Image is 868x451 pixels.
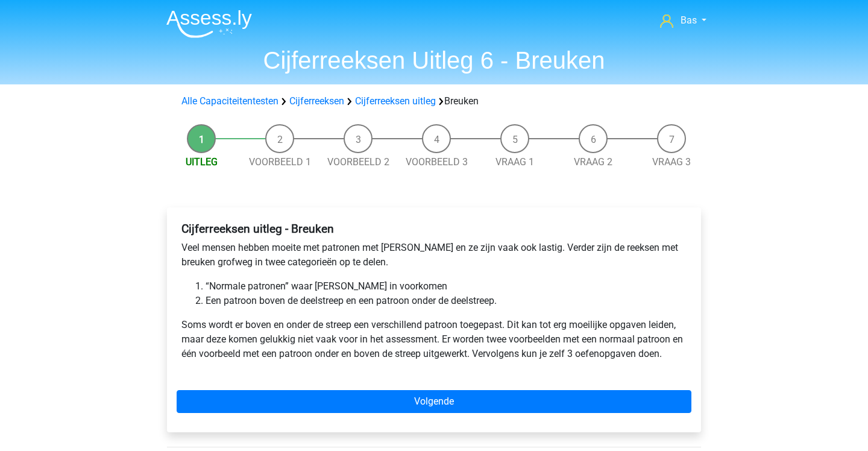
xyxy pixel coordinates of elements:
[177,390,691,413] a: Volgende
[355,95,436,107] a: Cijferreeksen uitleg
[406,156,468,168] a: Voorbeeld 3
[681,14,697,26] span: Bas
[157,46,711,75] h1: Cijferreeksen Uitleg 6 - Breuken
[186,156,218,168] a: Uitleg
[181,318,687,361] p: Soms wordt er boven en onder de streep een verschillend patroon toegepast. Dit kan tot erg moeili...
[177,94,691,109] div: Breuken
[289,95,344,107] a: Cijferreeksen
[181,241,687,270] p: Veel mensen hebben moeite met patronen met [PERSON_NAME] en ze zijn vaak ook lastig. Verder zijn ...
[181,95,278,107] a: Alle Capaciteitentesten
[574,156,612,168] a: Vraag 2
[166,10,252,38] img: Assessly
[495,156,534,168] a: Vraag 1
[181,222,334,236] b: Cijferreeksen uitleg - Breuken
[206,294,687,308] li: Een patroon boven de deelstreep en een patroon onder de deelstreep.
[206,279,687,294] li: “Normale patronen” waar [PERSON_NAME] in voorkomen
[655,13,711,28] a: Bas
[327,156,389,168] a: Voorbeeld 2
[652,156,691,168] a: Vraag 3
[249,156,311,168] a: Voorbeeld 1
